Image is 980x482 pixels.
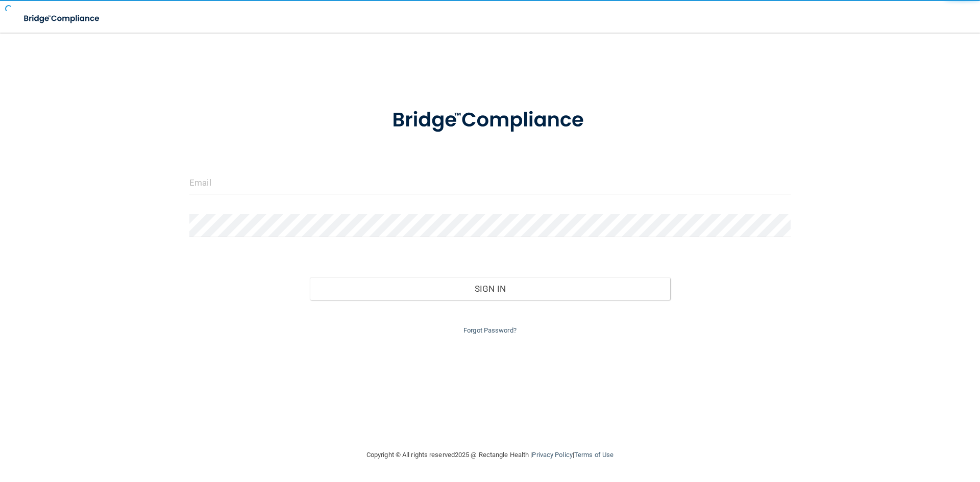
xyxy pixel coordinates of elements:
img: bridge_compliance_login_screen.278c3ca4.svg [371,94,609,147]
button: Sign In [310,277,671,300]
a: Privacy Policy [532,451,572,459]
div: Copyright © All rights reserved 2025 @ Rectangle Health | | [304,439,676,471]
a: Terms of Use [574,451,614,459]
a: Forgot Password? [463,326,517,334]
input: Email [189,171,791,194]
img: bridge_compliance_login_screen.278c3ca4.svg [15,8,109,29]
